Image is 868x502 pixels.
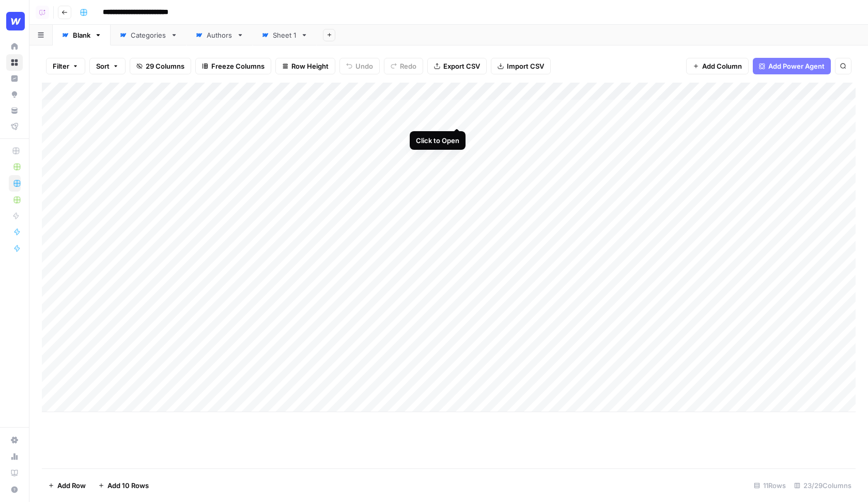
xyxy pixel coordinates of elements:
[790,477,856,494] div: 23/29 Columns
[111,25,187,45] a: Categories
[6,12,25,30] img: Webflow Logo
[53,25,111,45] a: Blank
[195,58,271,74] button: Freeze Columns
[187,25,253,45] a: Authors
[291,61,329,71] span: Row Height
[427,58,487,74] button: Export CSV
[702,61,742,71] span: Add Column
[6,70,23,87] a: Insights
[753,58,831,74] button: Add Power Agent
[6,86,23,103] a: Opportunities
[130,58,191,74] button: 29 Columns
[507,61,544,71] span: Import CSV
[6,432,23,448] a: Settings
[400,61,416,71] span: Redo
[53,61,69,71] span: Filter
[92,477,155,494] button: Add 10 Rows
[416,135,459,146] div: Click to Open
[6,481,23,498] button: Help + Support
[146,61,184,71] span: 29 Columns
[131,30,166,40] div: Categories
[89,58,126,74] button: Sort
[355,61,373,71] span: Undo
[750,477,790,494] div: 11 Rows
[491,58,551,74] button: Import CSV
[339,58,380,74] button: Undo
[96,61,110,71] span: Sort
[6,102,23,119] a: Your Data
[6,38,23,55] a: Home
[57,480,86,491] span: Add Row
[6,118,23,135] a: Flightpath
[384,58,423,74] button: Redo
[6,54,23,71] a: Browse
[46,58,85,74] button: Filter
[6,465,23,481] a: Learning Hub
[107,480,149,491] span: Add 10 Rows
[273,30,297,40] div: Sheet 1
[443,61,480,71] span: Export CSV
[207,30,233,40] div: Authors
[73,30,90,40] div: Blank
[6,448,23,465] a: Usage
[768,61,825,71] span: Add Power Agent
[42,477,92,494] button: Add Row
[686,58,749,74] button: Add Column
[6,8,23,34] button: Workspace: Webflow
[211,61,265,71] span: Freeze Columns
[253,25,317,45] a: Sheet 1
[275,58,335,74] button: Row Height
